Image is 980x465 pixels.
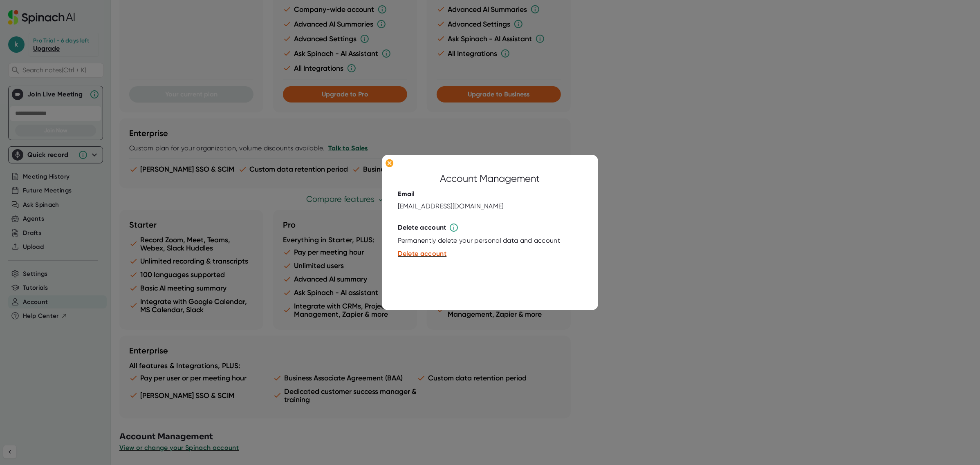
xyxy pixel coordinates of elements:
div: Account Management [440,171,540,186]
button: Delete account [398,249,447,259]
div: Email [398,190,415,198]
div: [EMAIL_ADDRESS][DOMAIN_NAME] [398,202,504,210]
div: Delete account [398,224,446,232]
span: Delete account [398,250,447,257]
div: Permanently delete your personal data and account [398,237,561,245]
